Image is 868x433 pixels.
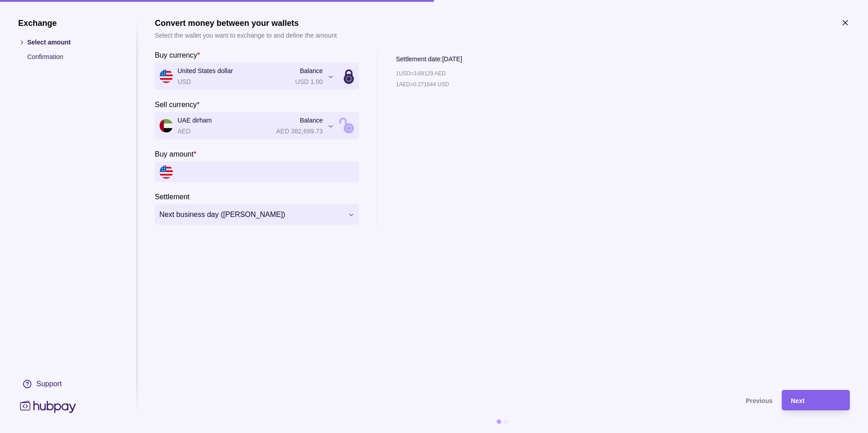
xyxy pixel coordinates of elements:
p: Settlement date: [DATE] [396,54,462,64]
label: Buy amount [155,148,197,159]
label: Buy currency [155,49,200,60]
p: Settlement [155,193,189,201]
label: Sell currency [155,99,200,110]
img: us [159,165,173,179]
p: Buy amount [155,150,193,158]
a: Support [18,374,118,394]
p: Buy currency [155,51,197,59]
h1: Exchange [18,18,118,28]
span: Next [791,397,804,404]
input: amount [178,162,355,182]
p: Select the wallet you want to exchange to and define the amount [155,30,337,40]
span: Previous [746,397,773,404]
p: Sell currency [155,101,197,108]
p: 1 USD = 3.68129 AED [396,69,446,79]
p: Select amount [27,37,118,47]
p: 1 AED = 0.271644 USD [396,79,449,89]
label: Settlement [155,191,189,202]
button: Next [782,390,850,410]
h1: Convert money between your wallets [155,18,337,28]
button: Previous [155,390,773,410]
p: Confirmation [27,52,118,62]
div: Support [36,379,62,389]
